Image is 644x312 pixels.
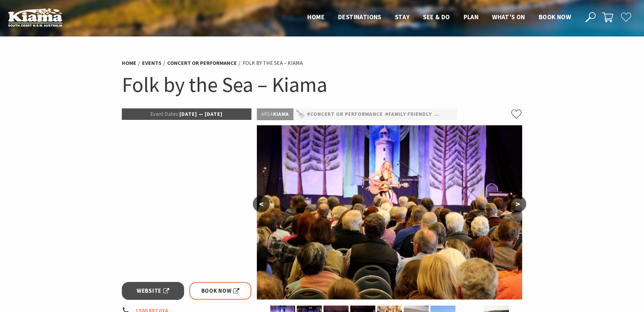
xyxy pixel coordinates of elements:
span: Stay [395,13,410,21]
a: #Featured [434,110,464,119]
a: Events [142,59,161,67]
p: Kiama [257,108,293,120]
p: [DATE] — [DATE] [122,108,252,120]
span: Book now [539,13,571,21]
span: See & Do [423,13,450,21]
a: #Concert or Performance [307,110,383,119]
span: Book Now [201,286,240,295]
nav: Main Menu [301,12,578,23]
a: Website [122,282,184,300]
a: #Family Friendly [385,110,432,119]
img: Kiama Logo [8,8,62,27]
span: Event Dates: [151,111,179,117]
li: Folk by the Sea – Kiama [243,59,303,68]
span: Area [261,111,273,117]
span: Website [137,286,169,295]
button: > [509,196,526,212]
span: Plan [464,13,479,21]
a: Concert or Performance [167,59,237,67]
span: Destinations [338,13,381,21]
span: Home [307,13,325,21]
a: Book Now [189,282,252,300]
span: What’s On [492,13,525,21]
img: Folk by the Sea - Showground Pavilion [257,125,522,300]
a: Home [122,59,136,67]
h1: Folk by the Sea – Kiama [122,71,523,98]
button: < [253,196,270,212]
